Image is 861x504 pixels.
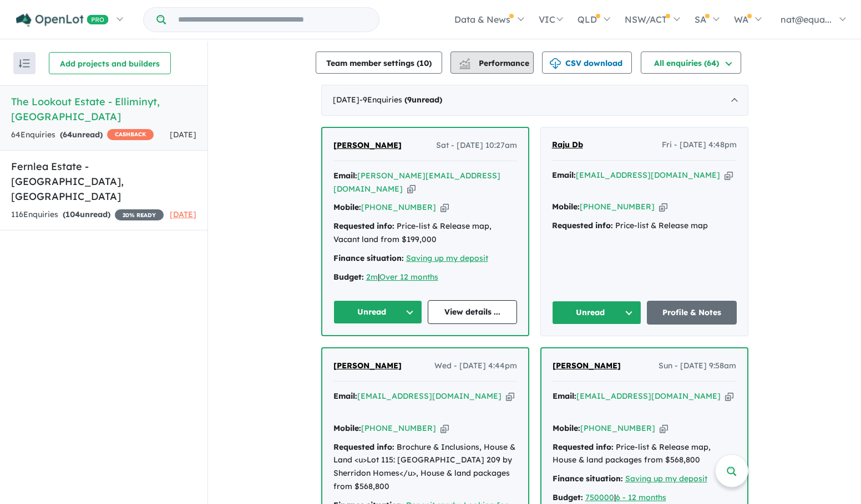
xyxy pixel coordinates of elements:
[552,220,613,230] strong: Requested info:
[585,492,614,502] a: 750000
[550,58,561,69] img: download icon
[552,202,580,212] strong: Mobile:
[553,361,621,371] span: [PERSON_NAME]
[361,202,436,212] a: [PHONE_NUMBER]
[659,201,667,213] button: Copy
[553,423,580,433] strong: Mobile:
[781,14,832,25] span: nat@equa...
[11,128,154,142] div: 64 Enquir ies
[333,202,361,212] strong: Mobile:
[404,95,442,105] strong: ( unread)
[440,423,449,434] button: Copy
[406,253,488,263] a: Saving up my deposit
[333,171,500,194] a: [PERSON_NAME][EMAIL_ADDRESS][DOMAIN_NAME]
[553,441,736,467] div: Price-list & Release map, House & land packages from $568,800
[725,390,733,402] button: Copy
[616,492,666,502] a: 6 - 12 months
[366,272,378,282] a: 2m
[168,8,377,32] input: Try estate name, suburb, builder or developer
[321,85,748,116] div: [DATE]
[428,300,517,324] a: View details ...
[333,271,517,284] div: |
[333,442,394,452] strong: Requested info:
[379,272,438,282] a: Over 12 months
[434,359,517,373] span: Wed - [DATE] 4:44pm
[60,130,103,140] strong: ( unread)
[333,359,402,373] a: [PERSON_NAME]
[625,474,707,484] a: Saving up my deposit
[580,202,655,212] a: [PHONE_NUMBER]
[659,359,736,373] span: Sun - [DATE] 9:58am
[450,52,534,74] button: Performance
[333,391,357,401] strong: Email:
[552,138,583,152] a: Raju Db
[641,52,741,74] button: All enquiries (64)
[576,391,721,401] a: [EMAIL_ADDRESS][DOMAIN_NAME]
[461,58,529,68] span: Performance
[506,390,514,402] button: Copy
[170,130,196,140] span: [DATE]
[552,170,576,180] strong: Email:
[65,209,80,219] span: 104
[11,94,196,124] h5: The Lookout Estate - Elliminyt , [GEOGRAPHIC_DATA]
[170,209,196,219] span: [DATE]
[49,52,171,74] button: Add projects and builders
[316,52,442,74] button: Team member settings (10)
[357,391,502,401] a: [EMAIL_ADDRESS][DOMAIN_NAME]
[440,202,449,213] button: Copy
[436,139,517,152] span: Sat - [DATE] 10:27am
[333,300,423,324] button: Unread
[359,95,442,105] span: - 9 Enquir ies
[63,130,72,140] span: 64
[333,221,394,231] strong: Requested info:
[647,301,737,325] a: Profile & Notes
[725,169,733,181] button: Copy
[333,361,402,371] span: [PERSON_NAME]
[107,129,154,140] span: CASHBACK
[580,423,655,433] a: [PHONE_NUMBER]
[459,62,470,69] img: bar-chart.svg
[552,219,737,233] div: Price-list & Release map
[542,52,632,74] button: CSV download
[553,442,614,452] strong: Requested info:
[333,171,357,181] strong: Email:
[407,183,416,195] button: Copy
[407,95,412,105] span: 9
[333,253,404,263] strong: Finance situation:
[11,208,164,222] div: 116 Enquir ies
[11,159,196,204] h5: Fernlea Estate - [GEOGRAPHIC_DATA] , [GEOGRAPHIC_DATA]
[662,138,737,152] span: Fri - [DATE] 4:48pm
[553,492,583,502] strong: Budget:
[419,58,429,68] span: 10
[361,423,436,433] a: [PHONE_NUMBER]
[333,139,402,152] a: [PERSON_NAME]
[552,301,642,325] button: Unread
[459,58,469,64] img: line-chart.svg
[576,170,720,180] a: [EMAIL_ADDRESS][DOMAIN_NAME]
[333,423,361,433] strong: Mobile:
[553,359,621,373] a: [PERSON_NAME]
[333,140,402,150] span: [PERSON_NAME]
[553,391,576,401] strong: Email:
[16,13,109,27] img: Openlot PRO Logo White
[19,59,30,68] img: sort.svg
[553,474,623,484] strong: Finance situation:
[115,209,164,220] span: 20 % READY
[63,209,110,219] strong: ( unread)
[552,140,583,150] span: Raju Db
[333,272,364,282] strong: Budget:
[660,423,668,434] button: Copy
[333,220,517,246] div: Price-list & Release map, Vacant land from $199,000
[333,441,517,493] div: Brochure & Inclusions, House & Land <u>Lot 115: [GEOGRAPHIC_DATA] 209 by Sherridon Homes</u>, Hou...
